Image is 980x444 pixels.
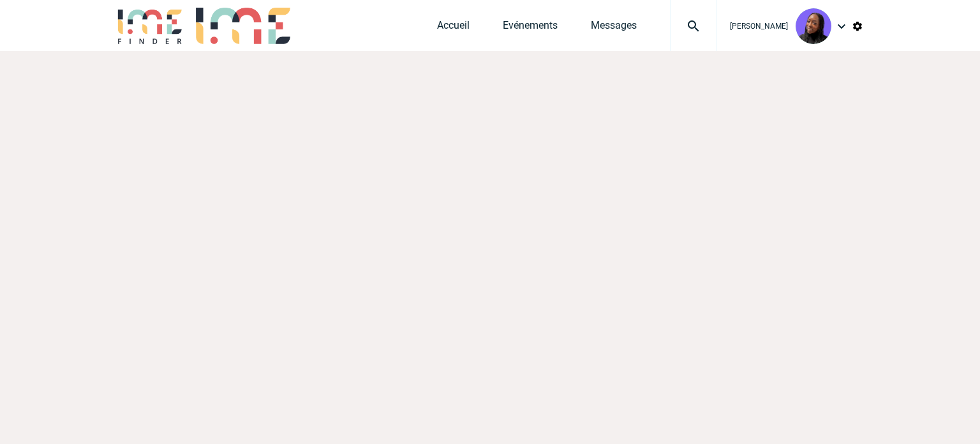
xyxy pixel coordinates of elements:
[117,8,183,44] img: IME-Finder
[730,22,788,31] span: [PERSON_NAME]
[796,8,831,44] img: 131349-0.png
[591,19,637,37] a: Messages
[503,19,558,37] a: Evénements
[437,19,470,37] a: Accueil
